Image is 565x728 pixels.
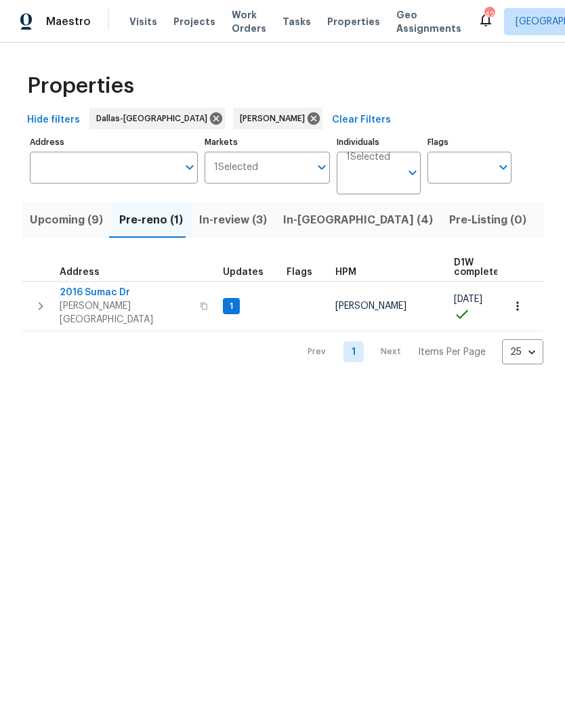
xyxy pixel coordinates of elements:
[327,15,380,28] span: Properties
[232,8,266,35] span: Work Orders
[282,17,311,26] span: Tasks
[403,163,422,182] button: Open
[335,267,356,277] span: HPM
[494,158,513,177] button: Open
[332,112,391,129] span: Clear Filters
[223,267,264,277] span: Updates
[454,258,499,277] span: D1W complete
[214,162,258,173] span: 1 Selected
[27,79,134,93] span: Properties
[205,138,331,146] label: Markets
[346,152,390,163] span: 1 Selected
[60,286,192,299] span: 2016 Sumac Dr
[295,339,543,364] nav: Pagination Navigation
[312,158,331,177] button: Open
[173,15,215,28] span: Projects
[30,211,103,230] span: Upcoming (9)
[46,15,91,28] span: Maestro
[240,112,310,125] span: [PERSON_NAME]
[129,15,157,28] span: Visits
[180,158,199,177] button: Open
[89,108,225,129] div: Dallas-[GEOGRAPHIC_DATA]
[327,108,396,133] button: Clear Filters
[343,341,364,362] a: Goto page 1
[418,345,486,359] p: Items Per Page
[233,108,322,129] div: [PERSON_NAME]
[27,112,80,129] span: Hide filters
[396,8,461,35] span: Geo Assignments
[60,267,100,277] span: Address
[224,301,238,312] span: 1
[283,211,433,230] span: In-[GEOGRAPHIC_DATA] (4)
[96,112,213,125] span: Dallas-[GEOGRAPHIC_DATA]
[337,138,421,146] label: Individuals
[60,299,192,326] span: [PERSON_NAME][GEOGRAPHIC_DATA]
[484,8,494,22] div: 42
[22,108,85,133] button: Hide filters
[454,295,482,304] span: [DATE]
[427,138,511,146] label: Flags
[502,335,543,370] div: 25
[199,211,267,230] span: In-review (3)
[335,301,406,311] span: [PERSON_NAME]
[449,211,526,230] span: Pre-Listing (0)
[119,211,183,230] span: Pre-reno (1)
[287,267,312,277] span: Flags
[30,138,198,146] label: Address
